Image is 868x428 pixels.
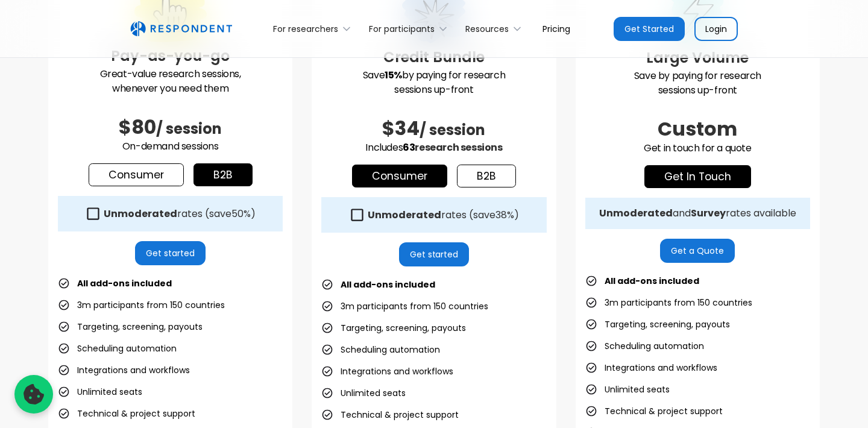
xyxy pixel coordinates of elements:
p: Get in touch for a quote [585,141,810,156]
a: get in touch [644,165,751,188]
li: Targeting, screening, payouts [321,319,466,336]
li: Scheduling automation [585,338,704,354]
span: $80 [119,113,156,140]
a: Pricing [533,14,580,43]
a: Get started [135,241,206,265]
strong: Unmoderated [104,207,177,221]
div: rates (save ) [104,208,256,220]
p: Great-value research sessions, whenever you need them [58,67,283,96]
strong: 15% [385,68,402,82]
span: / session [156,119,222,139]
img: Untitled UI logotext [130,21,232,37]
li: Integrations and workflows [585,359,717,376]
a: Login [694,17,738,41]
span: 38% [495,208,514,222]
li: Targeting, screening, payouts [585,316,730,333]
a: Consumer [352,165,447,187]
strong: All add-ons included [341,279,435,291]
div: For researchers [273,23,338,35]
li: Technical & project support [58,405,195,422]
li: Targeting, screening, payouts [58,318,203,335]
li: 3m participants from 150 countries [585,294,752,311]
div: Resources [465,23,509,35]
a: Get started [399,242,470,266]
strong: Unmoderated [368,208,441,222]
a: Get a Quote [660,239,735,263]
li: Unlimited seats [58,383,142,400]
li: Integrations and workflows [58,362,190,379]
h3: Large Volume [585,47,810,69]
p: Save by paying for research sessions up-front [321,68,546,97]
p: On-demand sessions [58,139,283,154]
li: Technical & project support [585,403,723,420]
li: Scheduling automation [58,340,177,357]
a: home [130,21,232,37]
p: Includes [321,140,546,155]
div: and rates available [599,207,796,219]
div: For participants [362,14,459,43]
span: / session [420,120,485,140]
div: Resources [459,14,533,43]
a: b2b [457,165,516,187]
li: Scheduling automation [321,341,440,358]
li: Integrations and workflows [321,363,453,380]
div: For researchers [266,14,362,43]
span: 63 [403,140,415,154]
li: Technical & project support [321,406,459,423]
strong: All add-ons included [77,277,172,289]
li: Unlimited seats [585,381,670,398]
strong: Unmoderated [599,206,673,220]
p: Save by paying for research sessions up-front [585,69,810,98]
a: Consumer [89,163,184,186]
li: 3m participants from 150 countries [58,297,225,313]
span: 50% [231,207,251,221]
span: Custom [658,115,737,142]
strong: Survey [691,206,726,220]
div: rates (save ) [368,209,519,221]
li: 3m participants from 150 countries [321,298,488,315]
li: Unlimited seats [321,385,406,401]
div: For participants [369,23,435,35]
strong: All add-ons included [605,275,699,287]
a: b2b [193,163,253,186]
span: research sessions [415,140,502,154]
span: $34 [382,115,420,142]
a: Get Started [614,17,685,41]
